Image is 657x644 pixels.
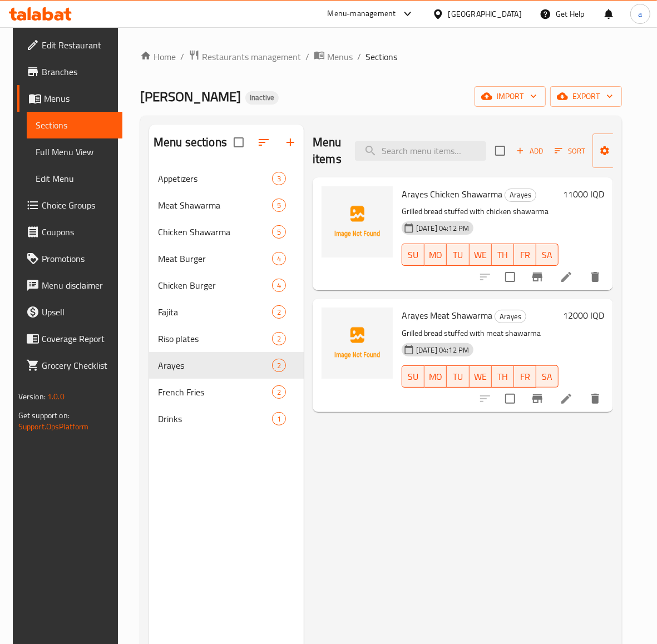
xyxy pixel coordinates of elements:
[541,247,554,263] span: SA
[140,49,622,64] nav: breadcrumb
[495,310,526,323] span: Arayes
[273,174,285,184] span: 3
[36,118,113,132] span: Sections
[42,252,113,265] span: Promotions
[149,379,304,405] div: French Fries2
[42,225,113,239] span: Coupons
[541,369,554,385] span: SA
[402,244,424,266] button: SU
[27,138,122,165] a: Full Menu View
[158,172,272,185] span: Appetizers
[559,90,613,103] span: export
[149,165,304,192] div: Appetizers3
[305,50,309,63] li: /
[27,112,122,138] a: Sections
[158,359,272,372] span: Arayes
[498,387,522,410] span: Select to update
[27,165,122,192] a: Edit Menu
[149,219,304,245] div: Chicken Shawarma5
[17,58,122,85] a: Branches
[402,205,559,219] p: Grilled bread stuffed with chicken shawarma
[149,299,304,325] div: Fajita2
[42,279,113,292] span: Menu disclaimer
[474,247,487,263] span: WE
[149,325,304,352] div: Riso plates2
[552,142,588,160] button: Sort
[524,264,551,290] button: Branch-specific-item
[17,272,122,299] a: Menu disclaimer
[158,412,272,425] div: Drinks
[470,244,492,266] button: WE
[272,172,286,185] div: items
[17,352,122,379] a: Grocery Checklist
[488,139,512,162] span: Select section
[515,145,545,157] span: Add
[402,326,559,340] p: Grilled bread stuffed with meat shawarma
[495,310,526,323] div: Arayes
[158,279,272,292] div: Chicken Burger
[18,408,70,423] span: Get support on:
[505,189,536,201] span: Arayes
[17,325,122,352] a: Coverage Report
[357,50,361,63] li: /
[448,8,522,20] div: [GEOGRAPHIC_DATA]
[355,141,486,161] input: search
[429,247,442,263] span: MO
[272,252,286,265] div: items
[492,365,514,388] button: TH
[550,86,622,107] button: export
[42,305,113,319] span: Upsell
[447,244,469,266] button: TU
[475,86,546,107] button: import
[498,265,522,289] span: Select to update
[451,247,465,263] span: TU
[402,186,502,202] span: Arayes Chicken Shawarma
[47,389,65,404] span: 1.0.0
[158,225,272,239] span: Chicken Shawarma
[158,199,272,212] span: Meat Shawarma
[563,186,604,202] h6: 11000 IQD
[140,50,176,63] a: Home
[560,392,573,405] a: Edit menu item
[42,38,113,52] span: Edit Restaurant
[149,245,304,272] div: Meat Burger4
[402,365,424,388] button: SU
[17,32,122,58] a: Edit Restaurant
[328,7,396,21] div: Menu-management
[273,280,285,291] span: 4
[18,419,89,434] a: Support.OpsPlatform
[492,244,514,266] button: TH
[505,189,536,202] div: Arayes
[272,279,286,292] div: items
[512,142,547,160] button: Add
[273,200,285,211] span: 5
[42,199,113,212] span: Choice Groups
[555,145,585,157] span: Sort
[158,252,272,265] span: Meat Burger
[582,385,609,412] button: delete
[149,161,304,437] nav: Menu sections
[17,219,122,245] a: Coupons
[18,389,46,404] span: Version:
[322,186,393,257] img: Arayes Chicken Shawarma
[496,247,510,263] span: TH
[149,272,304,299] div: Chicken Burger4
[154,134,227,151] h2: Menu sections
[512,142,547,160] span: Add item
[447,365,469,388] button: TU
[514,244,536,266] button: FR
[470,365,492,388] button: WE
[451,369,465,385] span: TU
[273,227,285,237] span: 5
[582,264,609,290] button: delete
[429,369,442,385] span: MO
[245,93,279,102] span: Inactive
[158,385,272,399] span: French Fries
[273,254,285,264] span: 4
[474,369,487,385] span: WE
[17,299,122,325] a: Upsell
[42,332,113,345] span: Coverage Report
[42,359,113,372] span: Grocery Checklist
